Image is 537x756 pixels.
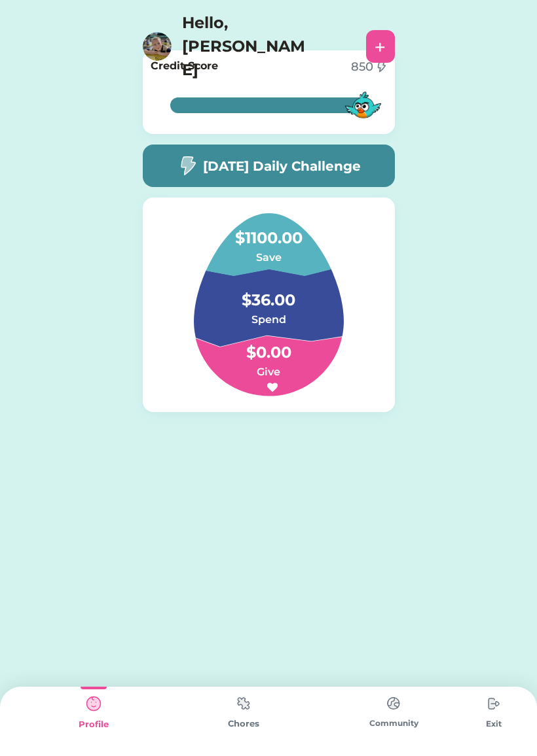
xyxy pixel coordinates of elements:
[203,156,361,176] h5: [DATE] Daily Challenge
[203,312,334,328] h6: Spend
[203,328,334,364] h4: $0.00
[375,37,386,56] div: +
[203,213,334,250] h4: $1100.00
[182,11,313,82] h4: Hello, [PERSON_NAME]
[203,275,334,312] h4: $36.00
[319,717,469,729] div: Community
[168,717,318,730] div: Chores
[203,364,334,380] h6: Give
[18,718,168,731] div: Profile
[469,718,519,730] div: Exit
[342,84,384,126] img: MFN-Bird-Blue.svg
[162,213,375,396] img: Group%201.svg
[203,250,334,266] h6: Save
[143,32,172,61] img: https%3A%2F%2F1dfc823d71cc564f25c7cc035732a2d8.cdn.bubble.io%2Ff1738417206088x901700976326691400%...
[231,691,257,716] img: type%3Dchores%2C%20state%3Ddefault.svg
[481,691,507,717] img: type%3Dchores%2C%20state%3Ddefault.svg
[177,156,198,176] img: image-flash-1--flash-power-connect-charge-electricity-lightning.svg
[81,691,107,717] img: type%3Dkids%2C%20state%3Dselected.svg
[380,691,407,716] img: type%3Dchores%2C%20state%3Ddefault.svg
